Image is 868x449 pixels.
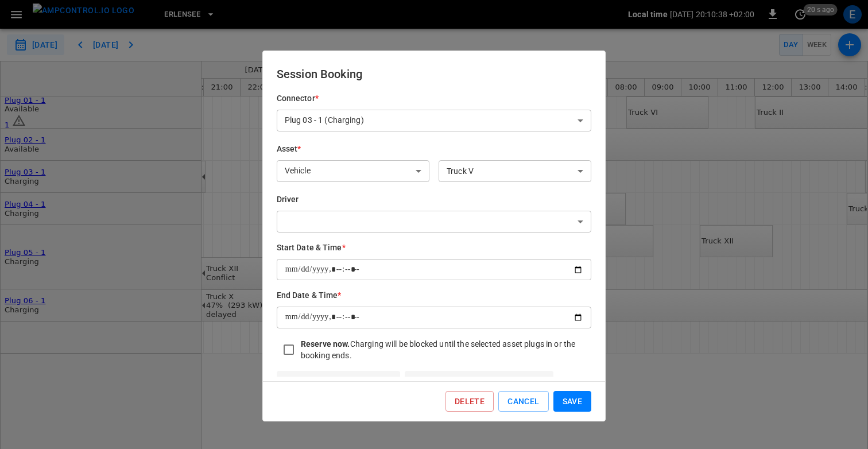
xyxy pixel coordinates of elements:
[284,376,393,387] p: Estimated Energy : 875 kWh
[424,376,547,387] a: Follow-up Route:Tour 17 - Tour 18
[277,193,591,206] h6: Driver
[553,391,592,412] button: Save
[277,65,591,83] h6: Session Booking
[277,160,429,182] div: Vehicle
[277,110,591,131] div: Plug 03 - 1 (Charging)
[498,391,548,412] button: Cancel
[301,339,350,349] strong: Reserve now.
[301,338,591,361] div: Charging will be blocked until the selected asset plugs in or the booking ends.
[439,160,591,182] div: Truck V
[445,391,494,412] button: Delete
[277,92,591,105] h6: Connector
[277,289,591,302] h6: End Date & Time
[277,143,429,156] h6: Asset
[277,242,591,254] h6: Start Date & Time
